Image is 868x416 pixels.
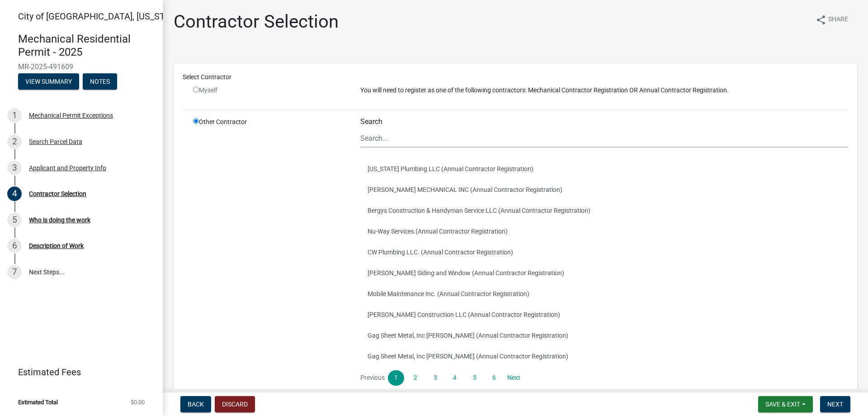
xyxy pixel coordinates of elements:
[18,11,183,22] span: City of [GEOGRAPHIC_DATA], [US_STATE]
[360,221,848,242] button: Nu-Way Services (Annual Contractor Registration)
[828,14,848,25] span: Share
[29,217,90,223] div: Who is doing the work
[29,165,106,171] div: Applicant and Property Info
[360,304,848,325] button: [PERSON_NAME] Construction LLC (Annual Contractor Registration)
[180,396,211,412] button: Back
[360,200,848,221] button: Bergys Construction & Handyman Service LLC (Annual Contractor Registration)
[188,401,204,408] span: Back
[427,370,443,386] a: 3
[466,370,482,386] a: 5
[765,401,800,408] span: Save & Exit
[816,14,826,25] i: share
[407,370,424,386] a: 2
[7,265,22,279] div: 7
[176,72,855,82] div: Select Contractor
[131,399,145,405] span: $0.00
[827,401,843,408] span: Next
[186,117,354,407] div: Other Contractor
[758,396,813,412] button: Save & Exit
[29,243,84,249] div: Description of Work
[7,108,22,123] div: 1
[360,370,848,386] nav: Page navigation
[174,11,339,33] h1: Contractor Selection
[360,158,848,179] button: [US_STATE] Plumbing LLC (Annual Contractor Registration)
[7,363,148,381] a: Estimated Fees
[360,325,848,346] button: Gag Sheet Metal, Inc [PERSON_NAME] (Annual Contractor Registration)
[83,73,117,90] button: Notes
[360,242,848,263] button: CW Plumbing LLC. (Annual Contractor Registration)
[360,129,848,148] input: Search...
[18,73,79,90] button: View Summary
[360,179,848,200] button: [PERSON_NAME] MECHANICAL INC (Annual Contractor Registration)
[820,396,850,412] button: Next
[388,370,404,386] a: 1
[360,118,382,125] label: Search
[18,399,58,405] span: Estimated Total
[447,370,463,386] a: 4
[360,263,848,283] button: [PERSON_NAME] Siding and Window (Annual Contractor Registration)
[360,86,848,95] p: You will need to register as one of the following contractors: Mechanical Contractor Registration...
[360,283,848,304] button: Mobile Maintenance Inc. (Annual Contractor Registration)
[29,191,86,197] div: Contractor Selection
[7,161,22,175] div: 3
[193,86,347,95] div: Myself
[486,370,502,386] a: 6
[29,112,113,119] div: Mechanical Permit Exceptions
[18,33,156,59] h4: Mechanical Residential Permit - 2025
[7,134,22,149] div: 2
[29,139,82,145] div: Search Parcel Data
[215,396,255,412] button: Discard
[808,11,855,29] button: shareShare
[83,78,117,86] wm-modal-confirm: Notes
[7,213,22,227] div: 5
[18,62,145,71] span: MR-2025-491609
[7,239,22,253] div: 6
[18,78,79,86] wm-modal-confirm: Summary
[505,370,522,386] a: Next
[360,346,848,367] button: Gag Sheet Metal, Inc [PERSON_NAME] (Annual Contractor Registration)
[7,186,22,201] div: 4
